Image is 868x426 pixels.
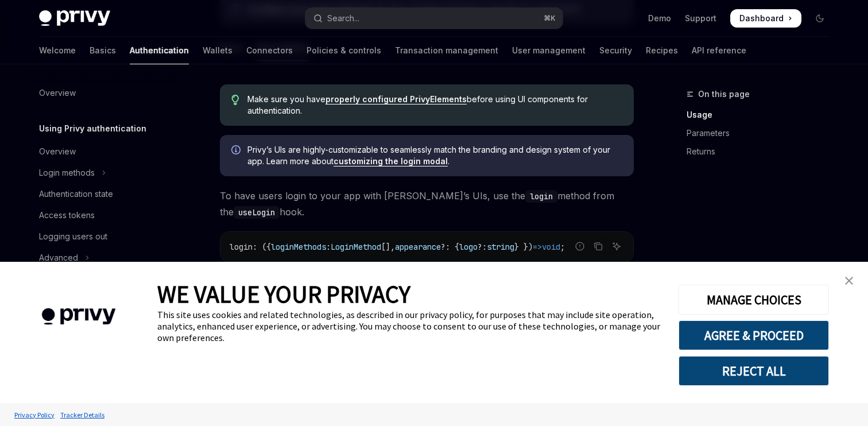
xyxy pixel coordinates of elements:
[331,242,381,252] span: LoginMethod
[739,13,784,24] span: Dashboard
[17,292,140,342] img: company logo
[271,242,326,252] span: loginMethods
[327,11,359,25] div: Search...
[679,320,829,350] button: AGREE & PROCEED
[30,205,177,226] a: Access tokens
[533,242,542,252] span: =>
[544,14,556,23] span: ⌘ K
[30,247,177,268] button: Toggle Advanced section
[39,145,76,158] div: Overview
[231,145,243,157] svg: Info
[307,37,381,64] a: Policies & controls
[305,8,563,29] button: Open search
[698,87,750,101] span: On this page
[560,242,565,252] span: ;
[231,95,239,105] svg: Tip
[30,184,177,204] a: Authentication state
[441,242,459,252] span: ?: {
[326,242,331,252] span: :
[157,309,661,343] div: This site uses cookies and related technologies, as described in our privacy policy, for purposes...
[130,37,189,64] a: Authentication
[572,239,587,254] button: Report incorrect code
[30,83,177,103] a: Overview
[395,37,498,64] a: Transaction management
[381,242,395,252] span: [],
[39,10,110,26] img: dark logo
[90,37,116,64] a: Basics
[220,188,634,220] span: To have users login to your app with [PERSON_NAME]’s UIs, use the method from the hook.
[157,279,410,309] span: WE VALUE YOUR PRIVACY
[811,9,829,28] button: Toggle dark mode
[395,242,441,252] span: appearance
[39,166,95,180] div: Login methods
[845,277,853,285] img: close banner
[39,122,146,135] h5: Using Privy authentication
[39,187,113,201] div: Authentication state
[39,251,78,265] div: Advanced
[11,405,57,425] a: Privacy Policy
[203,37,232,64] a: Wallets
[525,190,557,203] code: login
[730,9,801,28] a: Dashboard
[325,94,467,104] a: properly configured PrivyElements
[246,37,293,64] a: Connectors
[30,226,177,247] a: Logging users out
[646,37,678,64] a: Recipes
[334,156,448,166] a: customizing the login modal
[39,37,76,64] a: Welcome
[39,86,76,100] div: Overview
[39,230,107,243] div: Logging users out
[687,142,838,161] a: Returns
[57,405,107,425] a: Tracker Details
[687,106,838,124] a: Usage
[30,162,177,183] button: Toggle Login methods section
[30,141,177,162] a: Overview
[39,208,95,222] div: Access tokens
[687,124,838,142] a: Parameters
[478,242,487,252] span: ?:
[512,37,586,64] a: User management
[692,37,746,64] a: API reference
[487,242,514,252] span: string
[542,242,560,252] span: void
[247,144,622,167] span: Privy’s UIs are highly-customizable to seamlessly match the branding and design system of your ap...
[514,242,533,252] span: } })
[459,242,478,252] span: logo
[679,356,829,386] button: REJECT ALL
[599,37,632,64] a: Security
[609,239,624,254] button: Ask AI
[838,269,861,292] a: close banner
[648,13,671,24] a: Demo
[253,242,271,252] span: : ({
[679,285,829,315] button: MANAGE CHOICES
[234,206,280,219] code: useLogin
[247,94,622,117] span: Make sure you have before using UI components for authentication.
[230,242,253,252] span: login
[591,239,606,254] button: Copy the contents from the code block
[685,13,716,24] a: Support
